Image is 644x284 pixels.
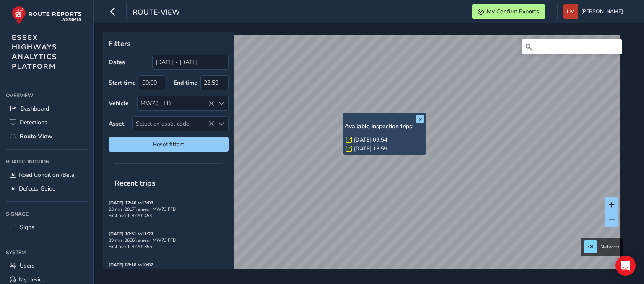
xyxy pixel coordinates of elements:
[6,168,88,182] a: Road Condition (Beta)
[132,7,180,19] span: route-view
[109,237,229,243] div: 39 min | 3656 frames | MW73 FFB
[109,243,152,250] span: First asset: 32201355
[115,140,222,148] span: Reset filters
[109,172,161,194] span: Recent trips
[581,4,623,19] span: [PERSON_NAME]
[109,99,129,107] label: Vehicle
[138,96,214,110] div: MW73 FFB
[133,117,214,131] span: Select an asset code
[109,268,229,274] div: 112 min | 3716 frames | MW73 FFB
[109,231,153,237] strong: [DATE] 10:51 to 11:29
[600,243,620,250] span: Network
[354,136,387,144] a: [DATE] 09:54
[109,58,125,66] label: Dates
[106,35,620,279] canvas: Map
[563,4,578,19] img: diamond-layout
[6,116,88,129] a: Detections
[109,206,229,212] div: 23 min | 2017 frames | MW73 FFB
[12,6,82,25] img: rr logo
[20,262,35,270] span: Users
[109,79,136,87] label: Start time
[522,39,622,54] input: Search
[19,276,44,284] span: My device
[6,129,88,143] a: Route View
[12,33,57,71] span: ESSEX HIGHWAYS ANALYTICS PLATFORM
[6,220,88,234] a: Signs
[20,119,47,127] span: Detections
[20,132,52,140] span: Route View
[174,79,197,87] label: End time
[6,208,88,220] div: Signage
[21,105,49,113] span: Dashboard
[109,120,124,128] label: Asset
[6,155,88,168] div: Road Condition
[214,117,228,131] div: Select an asset code
[615,256,636,276] div: Open Intercom Messenger
[19,171,76,179] span: Road Condition (Beta)
[354,145,387,152] a: [DATE] 13:59
[6,89,88,102] div: Overview
[487,8,539,15] span: My Confirm Exports
[345,123,424,130] h6: Available inspection trips:
[109,262,153,268] strong: [DATE] 08:16 to 10:07
[109,38,229,49] p: Filters
[6,182,88,196] a: Defects Guide
[109,212,152,219] span: First asset: 32201453
[19,185,55,193] span: Defects Guide
[563,4,626,19] button: [PERSON_NAME]
[416,115,424,123] button: x
[6,102,88,116] a: Dashboard
[6,246,88,259] div: System
[6,259,88,273] a: Users
[20,223,34,231] span: Signs
[472,4,545,19] button: My Confirm Exports
[109,137,229,152] button: Reset filters
[109,200,153,206] strong: [DATE] 12:46 to 13:08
